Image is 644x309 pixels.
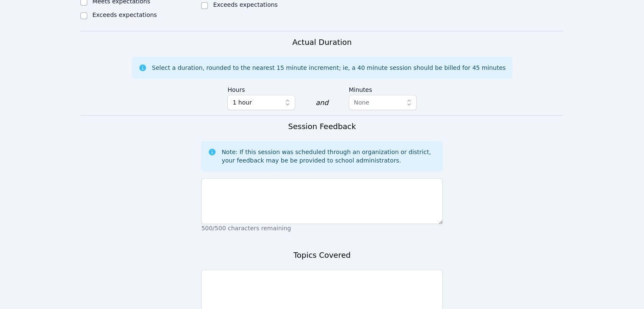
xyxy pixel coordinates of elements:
[288,121,356,132] h3: Session Feedback
[293,249,351,261] h3: Topics Covered
[92,11,157,18] label: Exceeds expectations
[227,82,295,95] label: Hours
[227,95,295,110] button: 1 hour
[232,97,252,108] span: 1 hour
[315,98,328,108] div: and
[292,36,351,48] h3: Actual Duration
[201,224,442,232] p: 500/500 characters remaining
[349,95,417,110] button: None
[354,99,370,106] span: None
[152,63,506,72] div: Select a duration, rounded to the nearest 15 minute increment; ie, a 40 minute session should be ...
[349,82,417,95] label: Minutes
[221,148,436,165] div: Note: If this session was scheduled through an organization or district, your feedback may be be ...
[213,1,277,8] label: Exceeds expectations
